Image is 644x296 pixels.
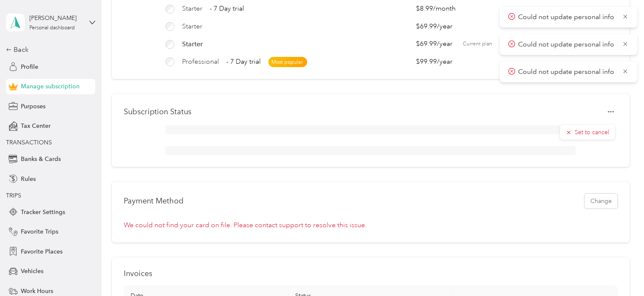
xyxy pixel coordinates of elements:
[463,40,617,48] span: Current plan
[6,139,52,146] span: TRANSACTIONS
[268,57,307,68] span: Most popular
[21,227,58,236] span: Favorite Trips
[21,102,46,111] span: Purposes
[29,14,83,23] div: [PERSON_NAME]
[596,248,644,296] iframe: Everlance-gr Chat Button Frame
[21,82,80,91] span: Manage subscription
[575,128,609,137] span: Set to cancel
[6,192,21,199] span: TRIPS
[518,39,616,50] p: Could not update personal info
[21,155,61,164] span: Banks & Cards
[21,267,43,276] span: Vehicles
[226,57,261,67] span: - 7 Day trial
[416,22,463,32] span: $69.99 / year
[21,62,38,71] span: Profile
[182,22,202,32] span: Starter
[416,57,463,67] span: $99.99 / year
[6,45,91,55] div: Back
[584,194,618,209] button: Change
[518,12,616,23] p: Could not update personal info
[124,221,367,229] span: We could not find your card on file. Please contact support to resolve this issue.
[21,121,51,130] span: Tax Center
[416,4,463,14] span: $8.99 / month
[21,208,65,217] span: Tracker Settings
[210,4,244,14] span: - 7 Day trial
[416,39,463,49] span: $69.99 / year
[124,107,191,116] h1: Subscription Status
[21,287,53,296] span: Work Hours
[518,67,616,77] p: Could not update personal info
[182,4,202,14] span: Starter
[21,247,63,256] span: Favorite Places
[182,39,203,49] span: Starter
[21,175,36,183] span: Rules
[124,197,184,206] h1: Payment Method
[124,269,617,278] h1: Invoices
[29,25,75,31] div: Personal dashboard
[182,57,219,67] span: Professional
